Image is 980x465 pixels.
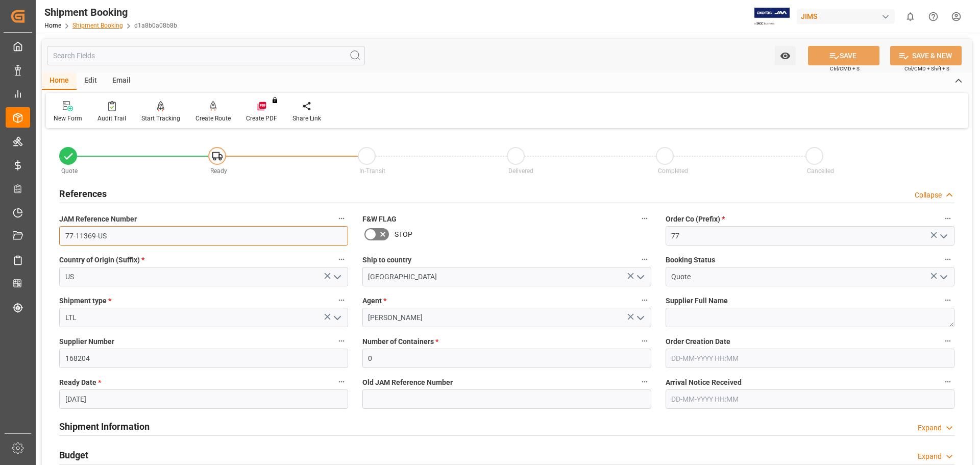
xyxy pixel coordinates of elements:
[210,167,227,175] span: Ready
[807,167,834,175] span: Cancelled
[797,9,895,24] div: JIMS
[395,229,412,240] span: STOP
[59,448,88,462] h2: Budget
[638,334,651,348] button: Number of Containers *
[59,296,111,306] span: Shipment type
[141,114,180,123] div: Start Tracking
[941,375,954,388] button: Arrival Notice Received
[941,334,954,348] button: Order Creation Date
[899,5,922,28] button: show 0 new notifications
[292,114,321,123] div: Share Link
[59,420,150,433] h2: Shipment Information
[922,5,945,28] button: Help Center
[638,212,651,225] button: F&W FLAG
[42,72,77,90] div: Home
[666,214,725,225] span: Order Co (Prefix)
[329,310,344,326] button: open menu
[335,253,348,266] button: Country of Origin (Suffix) *
[72,22,123,29] a: Shipment Booking
[44,5,177,20] div: Shipment Booking
[59,389,348,409] input: DD-MM-YYYY
[59,255,144,265] span: Country of Origin (Suffix)
[797,7,899,26] button: JIMS
[666,389,954,409] input: DD-MM-YYYY HH:MM
[359,167,385,175] span: In-Transit
[362,255,411,265] span: Ship to country
[904,65,949,72] span: Ctrl/CMD + Shift + S
[77,72,105,90] div: Edit
[754,8,790,26] img: Exertis%20JAM%20-%20Email%20Logo.jpg_1722504956.jpg
[941,253,954,266] button: Booking Status
[61,167,78,175] span: Quote
[666,377,742,388] span: Arrival Notice Received
[666,296,728,306] span: Supplier Full Name
[830,65,860,72] span: Ctrl/CMD + S
[362,377,453,388] span: Old JAM Reference Number
[508,167,533,175] span: Delivered
[890,46,962,65] button: SAVE & NEW
[666,255,715,265] span: Booking Status
[632,269,647,285] button: open menu
[59,214,137,225] span: JAM Reference Number
[54,114,82,123] div: New Form
[935,228,950,244] button: open menu
[59,377,101,388] span: Ready Date
[918,451,942,462] div: Expand
[362,214,397,225] span: F&W FLAG
[105,72,138,90] div: Email
[918,423,942,433] div: Expand
[335,334,348,348] button: Supplier Number
[335,293,348,307] button: Shipment type *
[935,269,950,285] button: open menu
[915,190,942,201] div: Collapse
[97,114,126,123] div: Audit Trail
[335,375,348,388] button: Ready Date *
[808,46,879,65] button: SAVE
[329,269,344,285] button: open menu
[941,212,954,225] button: Order Co (Prefix) *
[335,212,348,225] button: JAM Reference Number
[638,253,651,266] button: Ship to country
[195,114,231,123] div: Create Route
[362,296,386,306] span: Agent
[658,167,688,175] span: Completed
[632,310,647,326] button: open menu
[47,46,365,65] input: Search Fields
[638,375,651,388] button: Old JAM Reference Number
[638,293,651,307] button: Agent *
[44,22,61,29] a: Home
[59,187,107,201] h2: References
[775,46,796,65] button: open menu
[666,349,954,368] input: DD-MM-YYYY HH:MM
[941,293,954,307] button: Supplier Full Name
[666,336,730,347] span: Order Creation Date
[59,336,114,347] span: Supplier Number
[59,267,348,286] input: Type to search/select
[362,336,438,347] span: Number of Containers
